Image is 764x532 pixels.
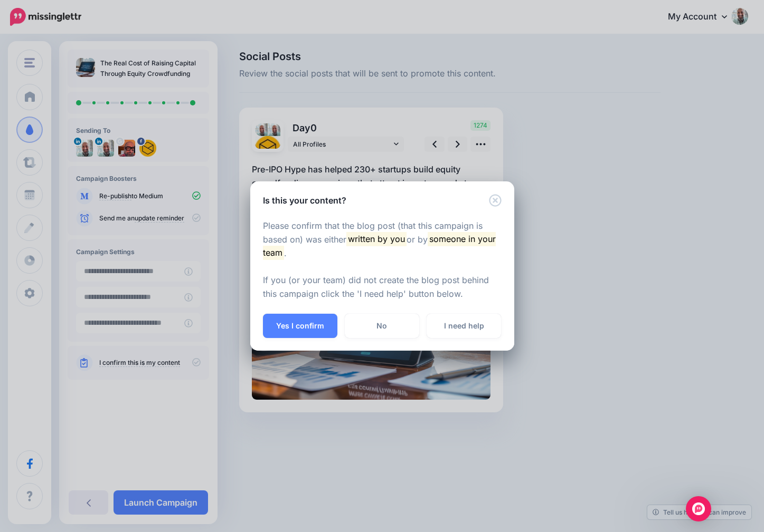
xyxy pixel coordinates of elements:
[686,496,711,521] div: Open Intercom Messenger
[345,314,419,338] a: No
[346,232,407,246] mark: written by you
[427,314,501,338] a: I need help
[489,194,502,207] button: Close
[263,194,346,207] h5: Is this your content?
[263,232,496,259] mark: someone in your team
[263,314,337,338] button: Yes I confirm
[263,219,502,302] p: Please confirm that the blog post (that this campaign is based on) was either or by . If you (or ...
